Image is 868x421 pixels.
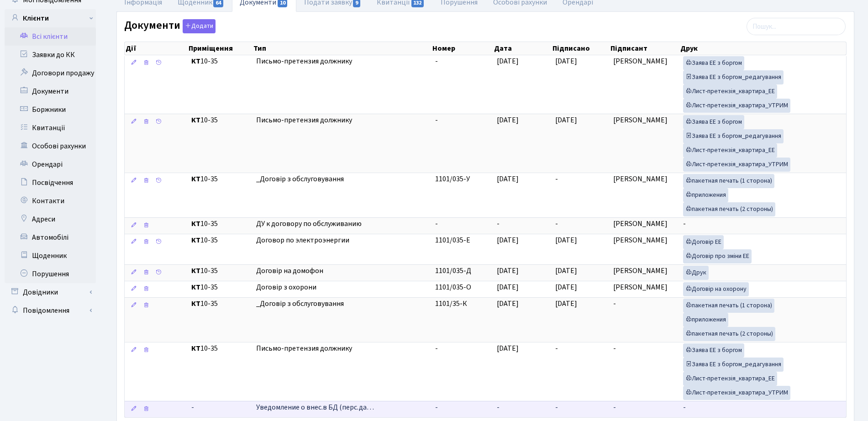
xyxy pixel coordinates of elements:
[683,249,752,263] a: Договір про зміни ЕЕ
[683,282,749,296] a: Договір на охорону
[191,219,200,229] b: КТ
[191,56,249,67] span: 10-35
[125,42,188,55] th: Дії
[555,343,558,353] span: -
[613,115,668,125] span: [PERSON_NAME]
[188,42,253,55] th: Приміщення
[5,228,96,247] a: Автомобілі
[256,299,428,309] span: _Договір з обслуговування
[5,100,96,119] a: Боржники
[191,402,249,413] span: -
[191,299,200,309] b: КТ
[683,266,709,280] a: Друк
[256,266,428,276] span: Договір на домофон
[435,266,471,276] span: 1101/035-Д
[5,137,96,155] a: Особові рахунки
[5,46,96,64] a: Заявки до КК
[191,282,249,293] span: 10-35
[555,219,558,229] span: -
[256,174,428,184] span: _Договір з обслуговування
[497,299,519,309] span: [DATE]
[555,174,558,184] span: -
[124,19,216,33] label: Документи
[256,235,428,246] span: Договор по электроэнергии
[191,174,249,184] span: 10-35
[191,56,200,66] b: КТ
[5,64,96,82] a: Договори продажу
[683,313,728,327] a: приложения
[191,266,200,276] b: КТ
[191,235,249,246] span: 10-35
[5,119,96,137] a: Квитанції
[497,343,519,353] span: [DATE]
[683,158,790,172] a: Лист-претензія_квартира_УТРИМ
[613,402,616,412] span: -
[497,282,519,292] span: [DATE]
[435,235,470,245] span: 1101/035-Е
[493,42,552,55] th: Дата
[683,188,728,202] a: приложения
[191,299,249,309] span: 10-35
[683,84,777,99] a: Лист-претензія_квартира_ЕЕ
[191,343,249,354] span: 10-35
[552,42,610,55] th: Підписано
[613,174,668,184] span: [PERSON_NAME]
[256,402,428,413] span: Уведомление о внес.в БД (перс.да…
[191,343,200,353] b: КТ
[497,115,519,125] span: [DATE]
[613,266,668,276] span: [PERSON_NAME]
[5,283,96,301] a: Довідники
[555,282,577,292] span: [DATE]
[191,266,249,276] span: 10-35
[497,56,519,66] span: [DATE]
[683,235,724,249] a: Договір ЕЕ
[431,42,493,55] th: Номер
[256,282,428,293] span: Договір з охорони
[613,219,668,229] span: [PERSON_NAME]
[613,282,668,292] span: [PERSON_NAME]
[555,56,577,66] span: [DATE]
[253,42,431,55] th: Тип
[683,372,777,386] a: Лист-претензія_квартира_ЕЕ
[683,143,777,158] a: Лист-претензія_квартира_ЕЕ
[435,402,438,412] span: -
[683,174,774,188] a: пакетная печать (1 сторона)
[683,402,686,412] span: -
[5,174,96,192] a: Посвідчення
[5,155,96,174] a: Орендарі
[5,265,96,283] a: Порушення
[5,192,96,210] a: Контакти
[435,174,470,184] span: 1101/035-У
[683,129,784,143] a: Заява ЕЕ з боргом_редагування
[683,386,790,400] a: Лист-претензія_квартира_УТРИМ
[435,56,438,66] span: -
[555,299,577,309] span: [DATE]
[435,299,467,309] span: 1101/35-К
[683,327,775,341] a: пакетная печать (2 стороны)
[555,235,577,245] span: [DATE]
[683,299,774,313] a: пакетная печать (1 сторона)
[497,266,519,276] span: [DATE]
[497,235,519,245] span: [DATE]
[191,235,200,245] b: КТ
[679,42,846,55] th: Друк
[5,27,96,46] a: Всі клієнти
[613,56,668,66] span: [PERSON_NAME]
[747,18,846,35] input: Пошук...
[683,56,744,70] a: Заява ЕЕ з боргом
[613,299,616,309] span: -
[256,115,428,126] span: Письмо-претензия должнику
[435,282,471,292] span: 1101/035-О
[610,42,679,55] th: Підписант
[435,115,438,125] span: -
[613,235,668,245] span: [PERSON_NAME]
[191,174,200,184] b: КТ
[5,9,96,27] a: Клієнти
[256,219,428,229] span: ДУ к договору по обслуживанию
[683,358,784,372] a: Заява ЕЕ з боргом_редагування
[683,202,775,216] a: пакетная печать (2 стороны)
[555,402,558,412] span: -
[683,99,790,113] a: Лист-претензія_квартира_УТРИМ
[497,219,500,229] span: -
[435,219,438,229] span: -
